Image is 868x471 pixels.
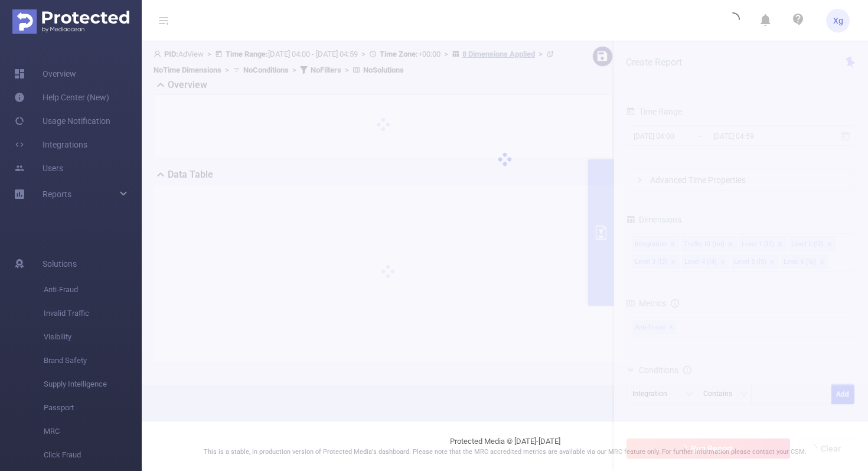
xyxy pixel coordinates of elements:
a: Integrations [14,133,87,156]
span: Click Fraud [44,443,142,467]
span: Solutions [43,252,77,276]
span: Supply Intelligence [44,372,142,396]
span: Brand Safety [44,349,142,372]
span: Xg [833,9,843,32]
span: MRC [44,420,142,443]
span: Invalid Traffic [44,302,142,325]
a: Reports [43,182,71,206]
p: This is a stable, in production version of Protected Media's dashboard. Please note that the MRC ... [171,447,838,457]
a: Usage Notification [14,109,110,133]
span: Anti-Fraud [44,278,142,302]
span: Passport [44,396,142,420]
a: Overview [14,62,76,86]
a: Help Center (New) [14,86,109,109]
a: Users [14,156,63,180]
img: Protected Media [12,9,129,34]
span: Visibility [44,325,142,349]
span: Reports [43,189,71,199]
i: icon: loading [726,12,740,29]
footer: Protected Media © [DATE]-[DATE] [142,421,868,471]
